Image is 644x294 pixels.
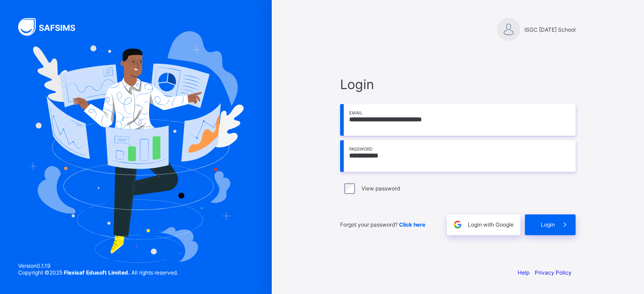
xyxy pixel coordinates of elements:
span: Copyright © 2025 All rights reserved. [18,269,178,276]
span: ISGC [DATE] School [524,26,576,33]
label: View password [361,185,400,192]
strong: Flexisaf Edusoft Limited. [64,269,130,276]
span: Forgot your password? [340,221,425,228]
a: Click here [399,221,425,228]
span: Login with Google [468,221,514,228]
img: Hero Image [28,31,244,263]
a: Help [518,269,529,276]
span: Version 0.1.19 [18,262,178,269]
img: SAFSIMS Logo [18,18,86,36]
span: Login [541,221,555,228]
span: Login [340,76,576,92]
a: Privacy Policy [535,269,572,276]
img: google.396cfc9801f0270233282035f929180a.svg [452,219,463,230]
